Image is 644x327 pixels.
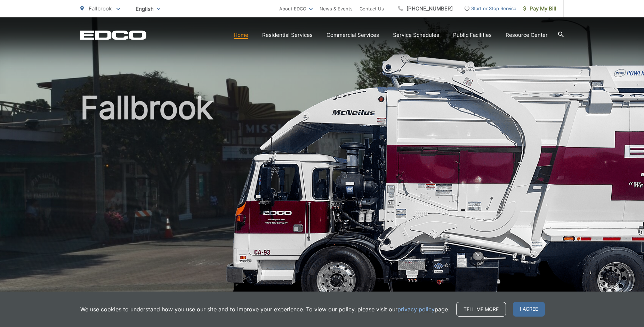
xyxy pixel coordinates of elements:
[130,3,166,15] span: English
[80,90,564,310] h1: Fallbrook
[393,31,439,39] a: Service Schedules
[320,5,353,13] a: News & Events
[523,5,556,13] span: Pay My Bill
[397,305,435,313] a: privacy policy
[80,305,449,313] p: We use cookies to understand how you use our site and to improve your experience. To view our pol...
[279,5,313,13] a: About EDCO
[327,31,379,39] a: Commercial Services
[453,31,492,39] a: Public Facilities
[513,302,545,317] span: I agree
[234,31,248,39] a: Home
[456,302,506,317] a: Tell me more
[89,5,112,12] span: Fallbrook
[262,31,313,39] a: Residential Services
[80,30,146,40] a: EDCD logo. Return to the homepage.
[360,5,384,13] a: Contact Us
[506,31,548,39] a: Resource Center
